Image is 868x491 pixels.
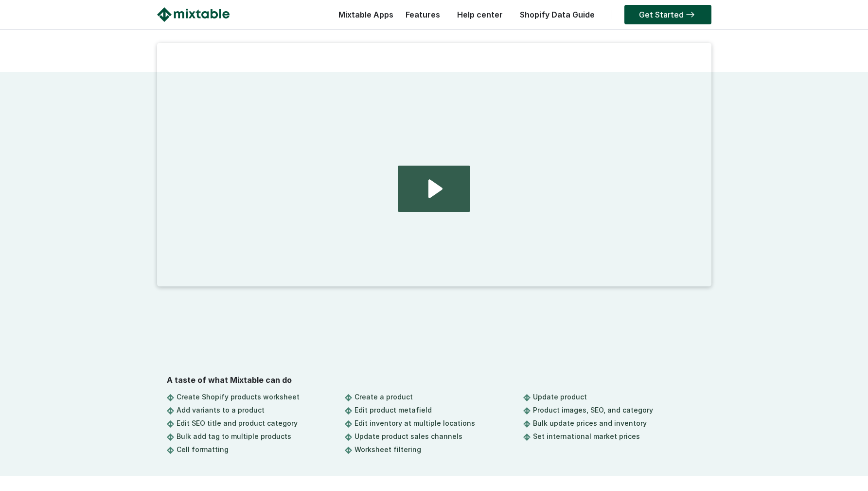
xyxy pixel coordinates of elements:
a: Create a product [354,393,413,401]
a: Features [401,10,445,19]
a: Update product [533,393,587,401]
a: Worksheet filtering [354,445,421,453]
a: Create Shopify products worksheet [177,393,300,401]
a: Shopify Data Guide [515,10,600,19]
img: App Logo [167,407,174,415]
img: App Logo [345,447,352,454]
img: App Logo [345,394,352,401]
a: Edit product metafield [354,406,432,414]
a: Set international market prices [533,432,640,440]
img: App Logo [523,407,531,415]
a: Cell formatting [177,445,229,453]
a: Edit SEO title and product category [177,419,298,427]
button: Play Video: 2024.08.01 - home page demo video [398,166,470,212]
img: App Logo [345,407,352,415]
img: App Logo [345,434,352,441]
img: App Logo [523,394,531,401]
img: Mixtable logo [157,7,230,22]
a: Edit inventory at multiple locations [354,419,475,427]
a: Add variants to a product [177,406,265,414]
img: App Logo [523,420,531,428]
a: Bulk update prices and inventory [533,419,647,427]
img: App Logo [167,434,174,441]
img: App Logo [167,394,174,401]
a: Bulk add tag to multiple products [177,432,291,440]
img: App Logo [523,434,531,441]
a: Help center [452,10,508,19]
img: arrow-right.svg [684,12,697,18]
div: Mixtable Apps [334,7,393,27]
a: Update product sales channels [354,432,462,440]
img: App Logo [167,447,174,454]
a: Get Started [624,5,711,24]
a: Product images, SEO, and category [533,406,653,414]
img: App Logo [167,420,174,428]
img: App Logo [345,420,352,428]
h4: A taste of what Mixtable can do [167,369,336,391]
